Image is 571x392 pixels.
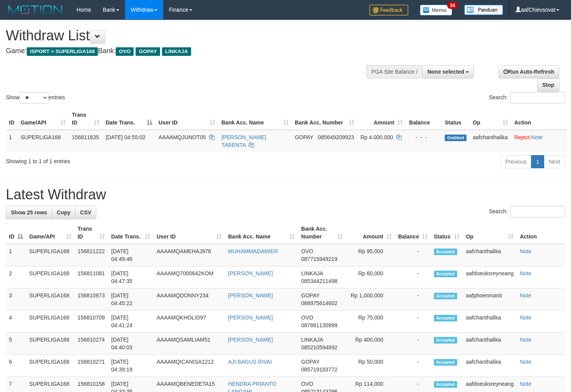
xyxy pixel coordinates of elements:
[346,333,395,355] td: Rp 400,000
[6,311,26,333] td: 4
[75,355,108,377] td: 156810271
[108,222,153,244] th: Date Trans.: activate to sort column ascending
[106,134,145,140] span: [DATE] 04:55:02
[422,65,474,78] button: None selected
[108,333,153,355] td: [DATE] 04:40:03
[26,266,75,288] td: SUPERLIGA168
[470,108,511,130] th: Op: activate to sort column ascending
[26,355,75,377] td: SUPERLIGA168
[295,134,313,140] span: GOPAY
[6,187,565,202] h1: Latest Withdraw
[395,266,431,288] td: -
[346,355,395,377] td: Rp 50,000
[6,130,17,152] td: 1
[520,292,531,299] a: Note
[69,108,103,130] th: Trans ID: activate to sort column ascending
[531,134,543,140] a: Note
[395,288,431,311] td: -
[463,333,517,355] td: aafchanthalika
[103,108,155,130] th: Date Trans.: activate to sort column descending
[26,288,75,311] td: SUPERLIGA168
[301,366,337,373] span: Copy 085719183772 to clipboard
[489,92,565,104] label: Search:
[395,222,431,244] th: Balance: activate to sort column ascending
[108,266,153,288] td: [DATE] 04:47:35
[6,92,65,104] label: Show entries
[6,28,373,43] h1: Withdraw List
[225,222,298,244] th: Bank Acc. Name: activate to sort column ascending
[158,134,206,140] span: AAAAMQJUNOT05
[6,47,373,55] h4: Game: Bank:
[17,130,69,152] td: SUPERLIGA168
[6,288,26,311] td: 3
[301,381,313,387] span: OVO
[409,133,439,141] div: - - -
[6,244,26,266] td: 1
[301,292,319,299] span: GOPAY
[420,5,453,16] img: Button%20Memo.svg
[52,206,75,219] a: Copy
[434,293,457,299] span: Accepted
[431,222,463,244] th: Status: activate to sort column ascending
[298,222,346,244] th: Bank Acc. Number: activate to sort column ascending
[75,222,108,244] th: Trans ID: activate to sort column ascending
[153,266,225,288] td: AAAAMQ7000642KOM
[75,288,108,311] td: 156810873
[445,135,467,141] span: Grabbed
[447,2,458,9] span: 34
[346,288,395,311] td: Rp 1,000,000
[6,108,17,130] th: ID
[72,134,99,140] span: 156811635
[463,244,517,266] td: aafchanthalika
[434,381,457,388] span: Accepted
[19,92,49,104] select: Showentries
[301,300,337,306] span: Copy 088975614602 to clipboard
[153,355,225,377] td: AAAAMQICANISA1212
[6,206,52,219] a: Show 25 rows
[463,311,517,333] td: aafchanthalika
[520,314,531,321] a: Note
[218,108,292,130] th: Bank Acc. Name: activate to sort column ascending
[520,381,531,387] a: Note
[498,65,559,78] a: Run Auto-Refresh
[301,256,337,262] span: Copy 087715949219 to clipboard
[26,311,75,333] td: SUPERLIGA168
[510,206,565,218] input: Search:
[489,206,565,218] label: Search:
[346,266,395,288] td: Rp 60,000
[360,134,393,140] span: Rp 4.000.000
[108,244,153,266] td: [DATE] 04:49:46
[6,355,26,377] td: 6
[80,209,91,216] span: CSV
[6,154,232,165] div: Showing 1 to 1 of 1 entries
[228,337,273,343] a: [PERSON_NAME]
[434,249,457,255] span: Accepted
[544,155,565,168] a: Next
[470,130,511,152] td: aafchanthalika
[153,244,225,266] td: AAAAMQAMEHAJ978
[153,311,225,333] td: AAAAMQKHOLID97
[395,355,431,377] td: -
[75,333,108,355] td: 156810274
[136,47,160,56] span: GOPAY
[434,337,457,344] span: Accepted
[369,5,408,16] img: Feedback.jpg
[153,288,225,311] td: AAAAMQDONNY234
[511,108,567,130] th: Action
[395,244,431,266] td: -
[301,337,323,343] span: LINKAJA
[75,266,108,288] td: 156811081
[395,333,431,355] td: -
[357,108,406,130] th: Amount: activate to sort column ascending
[464,5,503,15] img: panduan.png
[75,244,108,266] td: 156811222
[406,108,442,130] th: Balance
[500,155,531,168] a: Previous
[520,248,531,254] a: Note
[228,248,278,254] a: MUHAMMADAMIER
[75,311,108,333] td: 156810709
[517,222,565,244] th: Action
[292,108,357,130] th: Bank Acc. Number: activate to sort column ascending
[346,311,395,333] td: Rp 75,000
[301,248,313,254] span: OVO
